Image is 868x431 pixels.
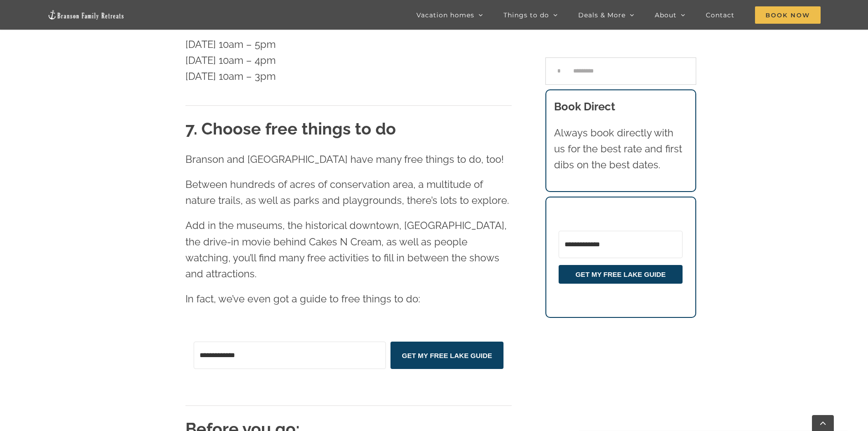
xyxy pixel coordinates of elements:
[390,342,504,369] button: GET MY FREE LAKE GUIDE
[545,57,696,85] input: Search...
[185,291,512,307] p: In fact, we’ve even got a guide to free things to do:
[554,100,615,113] b: Book Direct
[578,12,626,18] span: Deals & More
[185,119,396,138] strong: 7. Choose free things to do
[706,12,734,18] span: Contact
[559,231,683,258] input: Email Address
[545,57,573,85] input: Search
[47,10,125,20] img: Branson Family Retreats Logo
[185,177,512,208] p: Between hundreds of acres of conservation area, a multitude of nature trails, as well as parks an...
[503,12,549,18] span: Things to do
[390,346,504,365] span: GET MY FREE LAKE GUIDE
[755,6,821,24] span: Book Now
[416,12,474,18] span: Vacation homes
[559,265,683,284] button: GET MY FREE LAKE GUIDE
[655,12,677,18] span: About
[554,125,687,173] p: Always book directly with us for the best rate and first dibs on the best dates.
[185,218,512,282] p: Add in the museums, the historical downtown, [GEOGRAPHIC_DATA], the drive-in movie behind Cakes N...
[185,36,512,85] p: [DATE] 10am – 5pm [DATE] 10am – 4pm [DATE] 10am – 3pm
[185,151,512,167] p: Branson and [GEOGRAPHIC_DATA] have many free things to do, too!
[194,342,385,369] input: Email Address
